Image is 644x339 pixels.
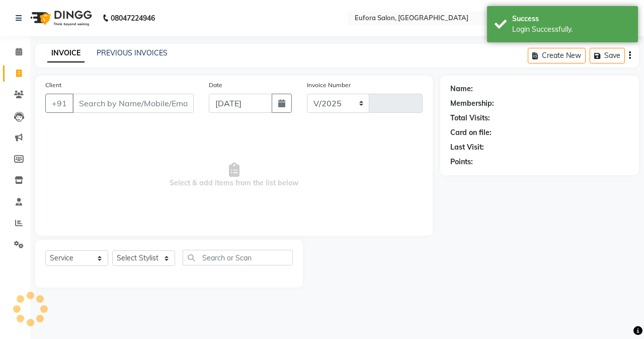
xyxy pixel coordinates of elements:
label: Date [209,81,222,90]
div: Points: [450,157,473,167]
a: INVOICE [47,44,85,62]
div: Card on file: [450,127,492,138]
img: logo [26,4,95,32]
div: Login Successfully. [512,24,630,35]
button: +91 [45,94,73,113]
div: Last Visit: [450,142,484,153]
div: Membership: [450,98,494,109]
input: Search or Scan [183,250,293,265]
div: Total Visits: [450,113,490,123]
b: 08047224946 [111,4,155,32]
span: Select & add items from the list below [45,125,423,226]
button: Create New [528,48,586,63]
label: Invoice Number [307,81,351,90]
label: Client [45,81,61,90]
button: Save [590,48,625,63]
div: Name: [450,84,473,94]
a: PREVIOUS INVOICES [97,48,168,57]
input: Search by Name/Mobile/Email/Code [72,94,194,113]
div: Success [512,14,630,24]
